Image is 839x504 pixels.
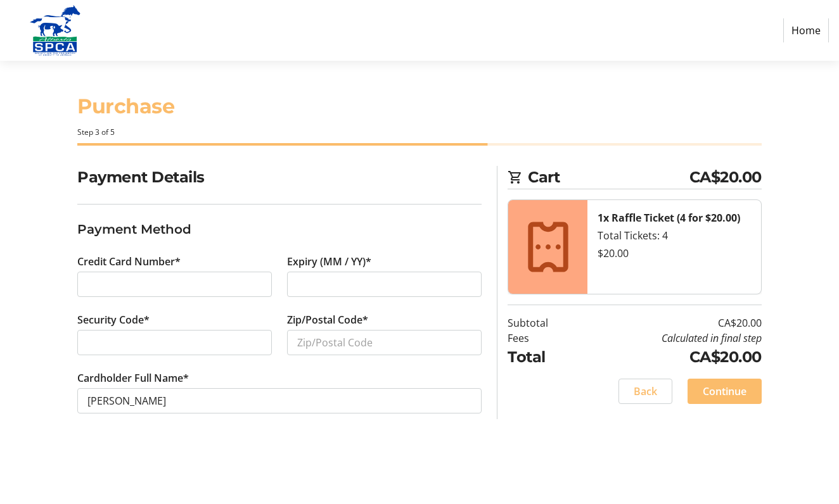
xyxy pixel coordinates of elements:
td: Fees [508,331,580,346]
img: Alberta SPCA's Logo [10,5,100,56]
input: Zip/Postal Code [287,330,482,355]
td: CA$20.00 [581,315,762,331]
h2: Payment Details [77,166,482,189]
input: Card Holder Name [77,388,482,413]
h1: Purchase [77,91,761,122]
span: CA$20.00 [689,166,762,189]
iframe: Secure expiration date input frame [297,277,471,292]
td: Subtotal [508,315,580,331]
label: Zip/Postal Code* [287,312,368,327]
label: Expiry (MM / YY)* [287,254,371,269]
iframe: Secure CVC input frame [87,335,262,350]
strong: 1x Raffle Ticket (4 for $20.00) [598,211,740,225]
span: Cart [528,166,689,189]
label: Cardholder Full Name* [77,370,189,386]
span: Continue [703,384,746,399]
div: Step 3 of 5 [77,127,761,138]
a: Home [783,18,829,42]
td: CA$20.00 [581,346,762,369]
div: $20.00 [598,246,750,261]
div: Total Tickets: 4 [598,228,750,243]
td: Calculated in final step [581,331,762,346]
h3: Payment Method [77,220,482,239]
td: Total [508,346,580,369]
label: Credit Card Number* [77,254,181,269]
label: Security Code* [77,312,150,327]
iframe: Secure card number input frame [87,277,262,292]
span: Back [634,384,657,399]
button: Back [618,379,672,404]
button: Continue [688,379,762,404]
